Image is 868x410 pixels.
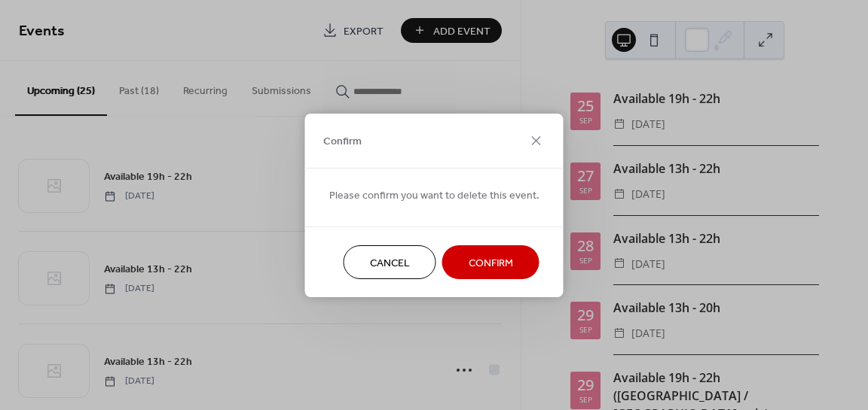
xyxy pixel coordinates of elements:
span: Cancel [370,255,410,271]
button: Cancel [344,245,436,279]
span: Confirm [323,134,362,150]
span: Please confirm you want to delete this event. [329,187,539,203]
span: Confirm [469,255,513,271]
button: Confirm [442,245,539,279]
